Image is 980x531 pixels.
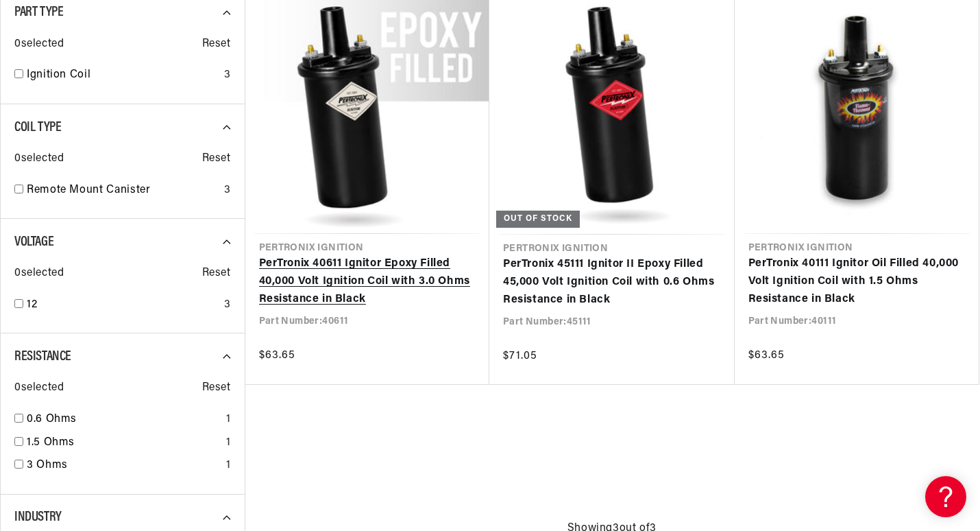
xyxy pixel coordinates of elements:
a: 0.6 Ohms [27,411,221,429]
span: 0 selected [14,265,64,283]
a: PerTronix 40611 Ignitor Epoxy Filled 40,000 Volt Ignition Coil with 3.0 Ohms Resistance in Black [259,255,476,308]
a: 1.5 Ohms [27,434,221,452]
div: 3 [224,67,231,84]
a: 12 [27,296,219,314]
a: Ignition Coil [27,67,219,84]
div: 1 [226,411,231,429]
span: 0 selected [14,150,64,168]
span: 0 selected [14,36,64,54]
a: PerTronix 40111 Ignitor Oil Filled 40,000 Volt Ignition Coil with 1.5 Ohms Resistance in Black [748,255,966,308]
span: Reset [202,150,231,168]
a: PerTronix 45111 Ignitor II Epoxy Filled 45,000 Volt Ignition Coil with 0.6 Ohms Resistance in Black [503,256,721,309]
span: Resistance [14,350,71,364]
span: Reset [202,36,231,54]
div: 3 [224,296,231,314]
span: Reset [202,265,231,283]
a: Remote Mount Canister [27,182,219,200]
div: 1 [226,434,231,452]
span: Voltage [14,235,53,249]
div: 3 [224,182,231,200]
span: Part Type [14,5,63,19]
a: 3 Ohms [27,457,221,475]
span: Coil Type [14,121,61,134]
span: Reset [202,379,231,397]
span: Industry [14,510,62,524]
div: 1 [226,457,231,475]
span: 0 selected [14,379,64,397]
